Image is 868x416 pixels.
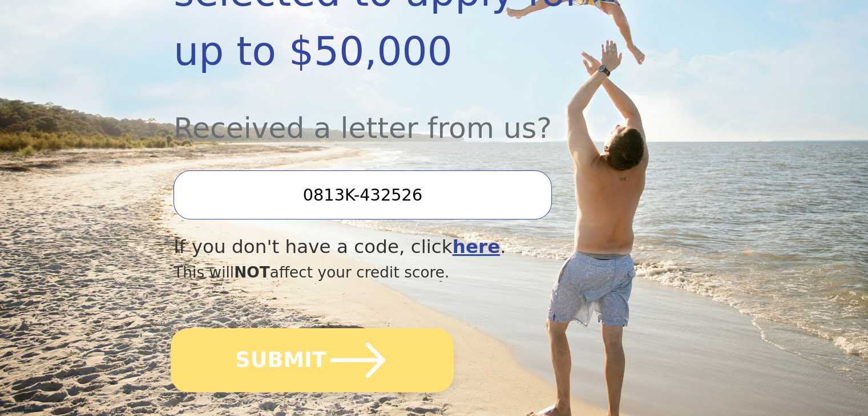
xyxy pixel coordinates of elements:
a: here [453,236,500,258]
button: SUBMIT [171,328,454,392]
input: Enter your Offer Code: [173,170,551,219]
div: Received a letter from us? [173,81,616,150]
div: This will affect your credit score. [173,261,616,284]
span: NOT [234,263,270,281]
div: If you don't have a code, click . [173,233,616,261]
